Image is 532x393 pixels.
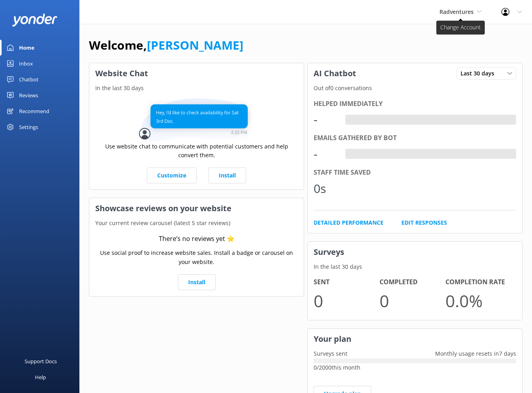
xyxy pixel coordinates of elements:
img: conversation... [139,98,254,142]
a: Install [208,168,246,183]
h3: Your plan [308,329,522,349]
span: Last 30 days [461,69,499,78]
a: Detailed Performance [314,218,384,227]
p: 0 [314,287,380,314]
h3: Surveys [308,242,522,262]
p: In the last 30 days [308,262,522,271]
div: 0s [314,179,337,198]
p: 0 / 2000 this month [314,363,516,372]
h4: Sent [314,277,380,287]
div: Reviews [19,87,38,103]
span: Radventures [439,8,474,15]
a: [PERSON_NAME] [147,37,243,53]
h3: Showcase reviews on your website [89,198,304,219]
a: Customize [147,168,197,183]
div: Help [35,369,46,385]
div: There’s no reviews yet ⭐ [159,234,235,244]
div: Home [19,40,35,56]
p: Use social proof to increase website sales. Install a badge or carousel on your website. [95,249,298,266]
p: Surveys sent [308,349,353,358]
p: Your current review carousel (latest 5 star reviews) [89,219,304,227]
h3: Website Chat [89,63,304,84]
p: 0 [380,287,445,314]
div: Chatbot [19,71,39,87]
h4: Completed [380,277,445,287]
a: Edit Responses [401,218,447,227]
div: - [314,110,337,129]
div: Inbox [19,56,33,71]
a: Install [178,274,216,290]
p: Use website chat to communicate with potential customers and help convert them. [95,142,298,160]
p: In the last 30 days [89,84,304,92]
div: Emails gathered by bot [314,133,516,143]
p: Out of 0 conversations [308,84,522,92]
img: yonder-white-logo.png [12,13,58,27]
h4: Completion Rate [445,277,511,287]
div: Support Docs [25,353,57,369]
p: 0.0 % [445,287,511,314]
div: - [345,149,351,159]
div: Staff time saved [314,168,516,178]
h3: AI Chatbot [308,63,362,84]
h1: Welcome, [89,36,243,55]
div: Recommend [19,103,49,119]
div: Settings [19,119,38,135]
div: - [314,144,337,164]
div: - [345,115,351,125]
p: Monthly usage resets in 7 days [429,349,522,358]
div: Helped immediately [314,99,516,109]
